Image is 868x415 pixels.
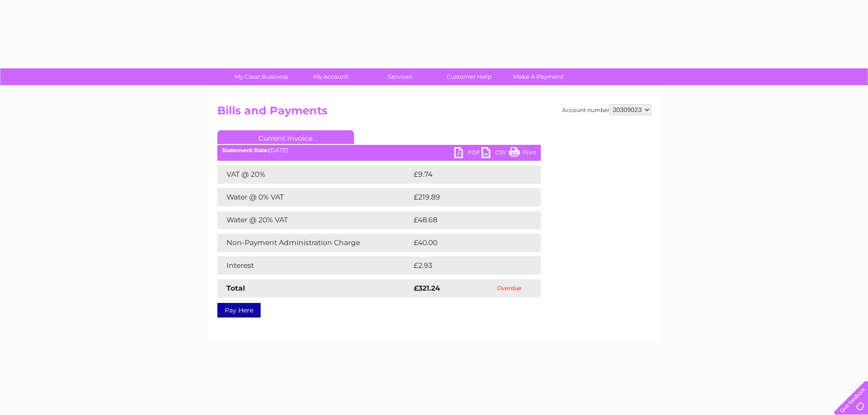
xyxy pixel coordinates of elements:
[217,147,541,154] div: [DATE]
[226,284,245,292] strong: Total
[478,279,541,297] td: Overdue
[411,234,523,252] td: £40.00
[411,256,519,275] td: £2.93
[217,104,651,122] h2: Bills and Payments
[217,130,354,144] a: Current Invoice
[411,211,523,229] td: £48.68
[411,165,519,184] td: £9.74
[501,68,576,85] a: Make A Payment
[293,68,368,85] a: My Account
[509,147,536,160] a: Print
[414,284,440,292] strong: £321.24
[482,147,509,160] a: CSV
[217,256,411,275] td: Interest
[454,147,482,160] a: PDF
[362,68,437,85] a: Services
[431,68,507,85] a: Customer Help
[217,188,411,206] td: Water @ 0% VAT
[217,303,261,318] a: Pay Here
[222,147,269,154] b: Statement Date:
[411,188,524,206] td: £219.89
[562,104,651,115] div: Account number
[224,68,299,85] a: My Clear Business
[217,165,411,184] td: VAT @ 20%
[217,234,411,252] td: Non-Payment Administration Charge
[217,211,411,229] td: Water @ 20% VAT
